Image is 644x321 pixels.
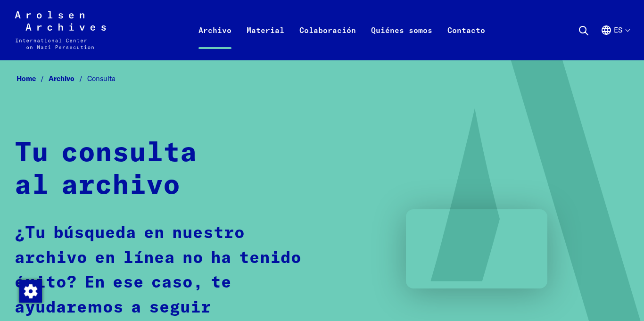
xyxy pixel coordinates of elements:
[363,23,440,60] a: Quiénes somos
[19,280,42,303] img: Modificar el consentimiento
[19,280,41,302] div: Modificar el consentimiento
[191,23,239,60] a: Archivo
[191,11,493,49] nav: Principal
[239,23,292,60] a: Material
[49,74,87,83] a: Archivo
[440,23,493,60] a: Contacto
[15,72,629,86] nav: Breadcrumb
[87,74,116,83] span: Consulta
[292,23,363,60] a: Colaboración
[601,25,629,58] button: Español, selección de idioma
[17,74,49,83] a: Home
[15,140,197,200] strong: Tu consulta al archivo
